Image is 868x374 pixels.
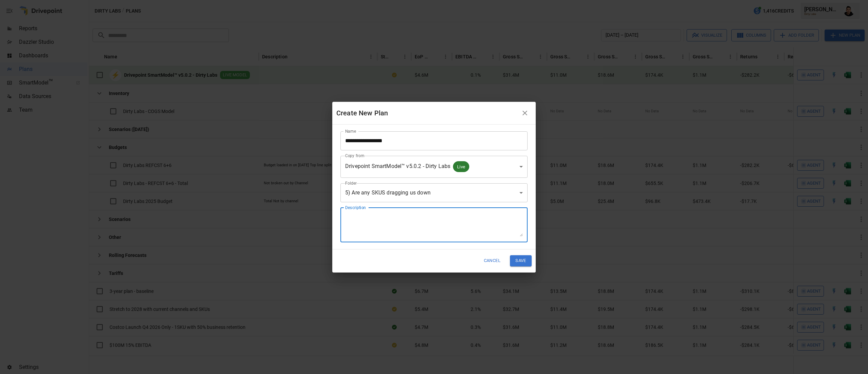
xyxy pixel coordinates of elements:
[510,255,532,266] button: Save
[453,163,469,171] span: Live
[479,255,505,266] button: Cancel
[336,108,518,118] div: Create New Plan
[345,128,356,134] label: Name
[345,205,366,210] label: Description
[340,183,528,202] div: 5) Are any SKUS dragging us down
[345,153,364,158] label: Copy from
[345,180,357,186] label: Folder
[345,163,450,169] span: Drivepoint SmartModel™ v5.0.2 - Dirty Labs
